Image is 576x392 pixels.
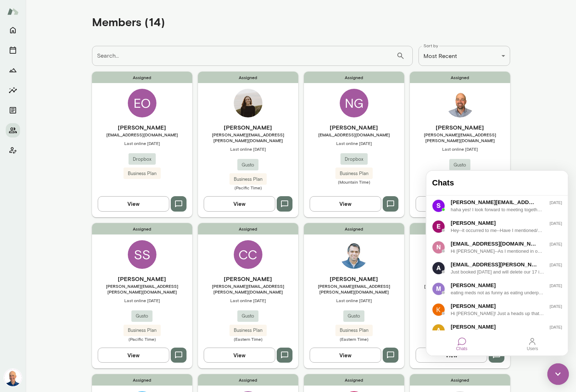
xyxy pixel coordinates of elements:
span: Last online [DATE] [92,140,192,146]
span: (Eastern Time) [304,336,404,342]
img: Travis Anderson [446,89,474,117]
button: View [204,348,275,363]
span: Assigned [92,374,192,386]
div: [PERSON_NAME] [24,152,111,160]
button: View [204,196,275,211]
div: Users [102,166,110,175]
span: [PERSON_NAME][EMAIL_ADDRESS][PERSON_NAME][DOMAIN_NAME] [198,283,298,295]
span: Assigned [410,374,510,386]
span: [DATE] [111,113,136,117]
button: Client app [6,143,20,158]
span: [EMAIL_ADDRESS][DOMAIN_NAME] [410,283,510,289]
button: Home [6,23,20,37]
span: Assigned [410,223,510,234]
button: Documents [6,103,20,117]
span: Gusto [237,161,258,169]
span: Gusto [449,161,470,169]
button: View [416,196,487,211]
span: Last online [DATE] [304,140,404,146]
span: Business Plan [229,176,267,183]
div: SS [128,240,156,269]
span: [DATE] [111,134,136,138]
div: [PERSON_NAME][EMAIL_ADDRESS][PERSON_NAME][DOMAIN_NAME] [24,28,111,35]
span: Business Plan [229,327,267,334]
span: Assigned [198,374,298,386]
h6: [PERSON_NAME] [410,275,510,283]
span: [DATE] [111,72,136,76]
span: (Eastern Time) [198,336,298,342]
button: View [98,348,169,363]
div: haha yes! I look forward to meeting together! I've set up some time [24,35,118,43]
span: Last online [DATE] [198,297,298,303]
span: [DATE] [111,92,136,96]
span: Gusto [343,313,364,320]
span: Dropbox [129,156,156,163]
div: NG [340,89,368,117]
span: (Pacific Time) [92,336,192,342]
img: Mento [7,5,19,18]
span: [PERSON_NAME][EMAIL_ADDRESS][PERSON_NAME][DOMAIN_NAME] [304,283,404,295]
img: data:image/png;base64,iVBORw0KGgoAAAANSUhEUgAAAMgAAADICAYAAACtWK6eAAAAAXNSR0IArs4c6QAABxZJREFUeF7... [6,49,19,62]
div: Chats [31,166,40,175]
button: Growth Plan [6,63,20,77]
span: (Eastern Time) [410,185,510,190]
span: (Pacific Time) [198,185,298,190]
span: Last online [DATE] [198,146,298,152]
span: Business Plan [124,327,161,334]
h6: [PERSON_NAME] [198,275,298,283]
span: Last online [DATE] [410,146,510,152]
button: View [98,196,169,211]
div: Hi [PERSON_NAME]--As I mentioned in our meeting [DATE], I've shared two documents with you. The f... [24,77,118,84]
div: [EMAIL_ADDRESS][PERSON_NAME][DOMAIN_NAME] [24,90,111,98]
span: Assigned [410,72,510,83]
button: View [310,348,381,363]
span: Assigned [304,374,404,386]
div: [PERSON_NAME] [24,131,111,139]
span: [DATE] [111,155,136,159]
div: Chats [30,175,41,180]
h6: [PERSON_NAME] [410,123,510,132]
h6: [PERSON_NAME] [198,123,298,132]
span: Last online [DATE] [92,297,192,303]
span: Gusto [237,313,258,320]
div: [PERSON_NAME] [24,48,111,56]
button: Members [6,123,20,137]
span: Last online [DATE] [304,297,404,303]
button: View [310,196,381,211]
img: Eric Jester [340,240,368,269]
span: [PERSON_NAME][EMAIL_ADDRESS][PERSON_NAME][DOMAIN_NAME] [92,283,192,295]
span: [EMAIL_ADDRESS][DOMAIN_NAME] [92,132,192,137]
div: [PERSON_NAME] [24,111,111,118]
img: data:image/png;base64,iVBORw0KGgoAAAANSUhEUgAAAMgAAADICAYAAACtWK6eAAAAAXNSR0IArs4c6QAADkVJREFUeF7... [6,112,19,125]
h4: Members (14) [92,15,165,29]
h6: [PERSON_NAME] [304,275,404,283]
span: Last online [DATE] [410,292,510,297]
span: [PERSON_NAME][EMAIL_ADDRESS][PERSON_NAME][DOMAIN_NAME] [198,132,298,143]
div: Most Recent [418,46,510,66]
img: data:image/png;base64,iVBORw0KGgoAAAANSUhEUgAAAMgAAADICAYAAACtWK6eAAAAAXNSR0IArs4c6QAADi9JREFUeF7... [6,91,19,104]
span: Business Plan [124,170,161,177]
div: Hi [PERSON_NAME]! Just a heads up that I will be on vacation for our scheduled 9/15 session. I en... [24,139,118,146]
button: Insights [6,83,20,97]
span: Business Plan [335,170,373,177]
span: Assigned [198,72,298,83]
img: https://mento-space.nyc3.digitaloceanspaces.com/profiles/cln3fkxi1000r0rrt18qg8x3a.png [6,132,19,145]
label: Sort by [423,43,438,49]
span: Gusto [131,313,153,320]
img: Sarah Jacobson [234,89,262,117]
img: data:image/png;base64,iVBORw0KGgoAAAANSUhEUgAAAMgAAADICAYAAACtWK6eAAAAAXNSR0IArs4c6QAAD3hJREFUeF7... [6,29,19,42]
div: EO [128,89,156,117]
span: Assigned [304,72,404,83]
span: [DATE] [111,30,136,34]
span: [DATE] [111,51,136,55]
button: Sessions [6,43,20,57]
div: eating meds not as funny as eating underpants (which our dog used to do). Glad he's ok [24,118,118,126]
span: (Pacific Time) [410,330,510,336]
h6: [PERSON_NAME] [92,275,192,283]
span: [EMAIL_ADDRESS][DOMAIN_NAME] [304,132,404,137]
span: Assigned [92,223,192,234]
div: Just booked [DATE] and will delete our 17 invite. Thank you! [24,98,118,105]
span: Assigned [304,223,404,234]
span: Assigned [198,223,298,234]
img: Mark Lazen [4,369,21,386]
